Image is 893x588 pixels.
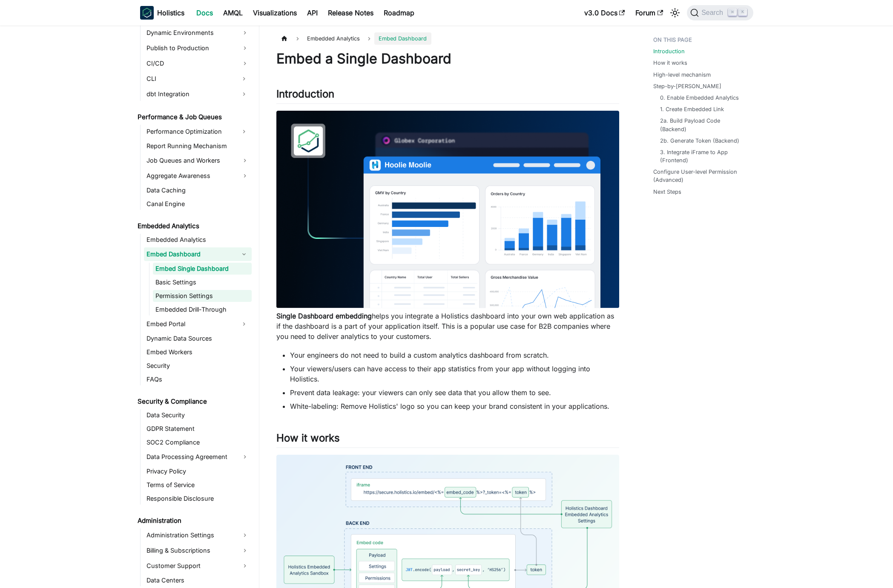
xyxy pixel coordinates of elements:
[738,9,747,16] kbd: K
[144,423,252,435] a: GDPR Statement
[290,387,619,398] li: Prevent data leakage: your viewers can only see data that you allow them to see.
[144,125,236,138] a: Performance Optimization
[144,247,236,261] a: Embed Dashboard
[630,6,668,20] a: Forum
[144,360,252,372] a: Security
[132,26,259,588] nav: Docs sidebar
[699,9,728,17] span: Search
[144,87,236,101] a: dbt Integration
[653,71,711,79] a: High-level mechanism
[276,111,619,308] img: Embedded Dashboard
[144,450,252,464] a: Data Processing Agreement
[144,57,252,70] a: CI/CD
[236,72,252,86] button: Expand sidebar category 'CLI'
[144,479,252,491] a: Terms of Service
[144,436,252,448] a: SOC2 Compliance
[276,50,619,67] h1: Embed a Single Dashboard
[144,72,236,86] a: CLI
[144,574,252,586] a: Data Centers
[660,94,739,102] a: 0. Enable Embedded Analytics
[144,41,252,55] a: Publish to Production
[135,220,252,232] a: Embedded Analytics
[144,169,252,183] a: Aggregate Awareness
[660,105,724,113] a: 1. Create Embedded Link
[276,32,619,45] nav: Breadcrumbs
[379,6,419,20] a: Roadmap
[218,6,248,20] a: AMQL
[135,396,252,407] a: Security & Compliance
[236,87,252,101] button: Expand sidebar category 'dbt Integration'
[135,515,252,527] a: Administration
[374,32,431,45] span: Embed Dashboard
[653,188,681,196] a: Next Steps
[660,148,745,164] a: 3. Integrate iFrame to App (Frontend)
[660,137,739,145] a: 2b. Generate Token (Backend)
[290,401,619,411] li: White-labeling: Remove Holistics' logo so you can keep your brand consistent in your applications.
[144,333,252,344] a: Dynamic Data Sources
[144,465,252,477] a: Privacy Policy
[144,317,236,331] a: Embed Portal
[144,493,252,505] a: Responsible Disclosure
[144,544,252,557] a: Billing & Subscriptions
[579,6,630,20] a: v3.0 Docs
[153,276,252,288] a: Basic Settings
[248,6,302,20] a: Visualizations
[144,528,252,542] a: Administration Settings
[144,559,252,573] a: Customer Support
[276,311,619,341] p: helps you integrate a Holistics dashboard into your own web application as if the dashboard is a ...
[135,111,252,123] a: Performance & Job Queues
[653,82,721,90] a: Step-by-[PERSON_NAME]
[144,140,252,152] a: Report Running Mechanism
[157,8,184,18] b: Holistics
[653,59,687,67] a: How it works
[290,364,619,384] li: Your viewers/users can have access to their app statistics from your app without logging into Hol...
[144,184,252,196] a: Data Caching
[236,317,252,331] button: Expand sidebar category 'Embed Portal'
[236,125,252,138] button: Expand sidebar category 'Performance Optimization'
[144,409,252,421] a: Data Security
[236,247,252,261] button: Collapse sidebar category 'Embed Dashboard'
[153,304,252,316] a: Embedded Drill-Through
[302,6,323,20] a: API
[153,263,252,275] a: Embed Single Dashboard
[660,117,745,133] a: 2a. Build Payload Code (Backend)
[144,154,252,167] a: Job Queues and Workers
[653,168,748,184] a: Configure User-level Permission (Advanced)
[323,6,379,20] a: Release Notes
[303,32,364,45] span: Embedded Analytics
[191,6,218,20] a: Docs
[140,6,184,20] a: HolisticsHolistics
[728,9,737,16] kbd: ⌘
[290,350,619,360] li: Your engineers do not need to build a custom analytics dashboard from scratch.
[140,6,154,20] img: Holistics
[653,47,685,55] a: Introduction
[144,26,252,40] a: Dynamic Environments
[144,234,252,246] a: Embedded Analytics
[668,6,682,20] button: Switch between dark and light mode (currently light mode)
[276,88,619,104] h2: Introduction
[687,5,753,20] button: Search (Command+K)
[144,198,252,210] a: Canal Engine
[276,312,372,320] strong: Single Dashboard embedding
[144,346,252,358] a: Embed Workers
[144,373,252,385] a: FAQs
[276,32,293,45] a: Home page
[153,290,252,302] a: Permission Settings
[276,432,619,448] h2: How it works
